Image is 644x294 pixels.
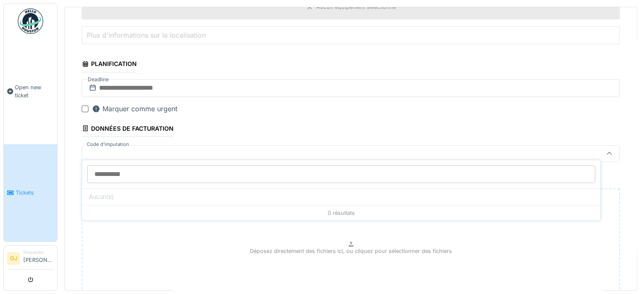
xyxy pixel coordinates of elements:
[4,144,57,242] a: Tickets
[92,104,177,114] div: Marquer comme urgent
[85,30,207,40] label: Plus d'informations sur la localisation
[23,249,54,256] div: Requester
[82,122,174,137] div: Données de facturation
[7,249,54,269] a: OJ Requester[PERSON_NAME]
[82,58,137,72] div: Planification
[87,75,110,84] label: Deadline
[23,249,54,267] li: [PERSON_NAME]
[4,38,57,144] a: Open new ticket
[18,8,43,34] img: Badge_color-CXgf-gQk.svg
[250,247,452,255] p: Déposez directement des fichiers ici, ou cliquez pour sélectionner des fichiers
[15,83,54,99] span: Open new ticket
[82,188,600,205] div: Aucun(e)
[85,141,131,148] label: Code d'imputation
[82,205,600,220] div: 0 résultats
[7,252,20,265] li: OJ
[16,189,54,197] span: Tickets
[316,3,396,11] div: Aucun équipement sélectionné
